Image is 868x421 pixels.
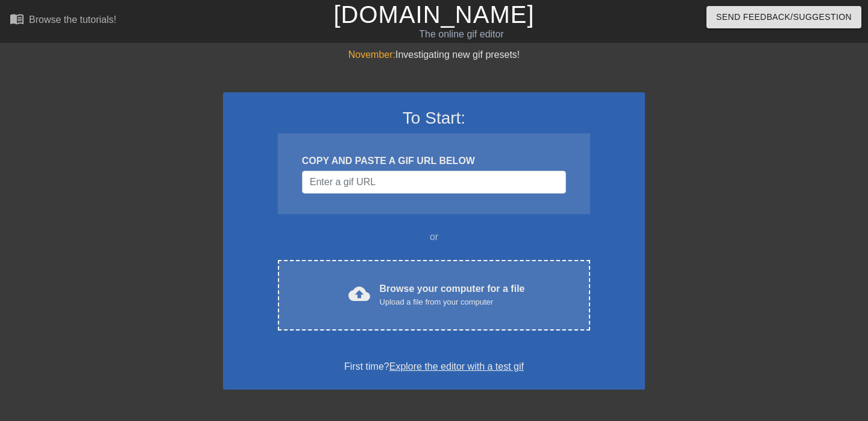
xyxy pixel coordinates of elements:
[10,11,116,30] a: Browse the tutorials!
[254,230,614,244] div: or
[10,11,24,26] span: menu_book
[295,27,627,42] div: The online gif editor
[223,48,645,62] div: Investigating new gif presets!
[380,296,525,308] div: Upload a file from your computer
[239,359,629,374] div: First time?
[302,171,566,194] input: Username
[706,6,861,28] button: Send Feedback/Suggestion
[348,283,370,305] span: cloud_upload
[716,10,852,25] span: Send Feedback/Suggestion
[239,108,629,128] h3: To Start:
[302,154,566,168] div: COPY AND PASTE A GIF URL BELOW
[389,361,524,372] a: Explore the editor with a test gif
[29,14,116,25] div: Browse the tutorials!
[380,282,525,308] div: Browse your computer for a file
[348,49,395,60] span: November:
[333,1,534,28] a: [DOMAIN_NAME]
